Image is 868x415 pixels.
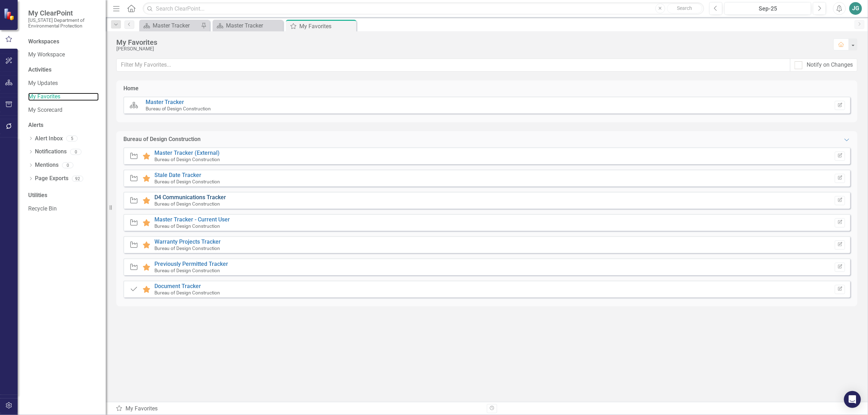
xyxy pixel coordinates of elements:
[123,135,201,144] div: Bureau of Design Construction
[154,290,220,295] small: Bureau of Design Construction
[154,216,230,223] a: Master Tracker - Current User
[835,101,845,110] button: Set Home Page
[28,17,99,29] small: [US_STATE] Department of Environmental Protection
[299,22,355,31] div: My Favorites
[66,136,78,142] div: 5
[214,21,281,30] a: Master Tracker
[116,59,790,72] input: Filter My Favorites...
[154,149,220,156] a: Master Tracker (External)
[677,5,692,11] span: Search
[35,135,63,143] a: Alert Inbox
[154,201,220,207] small: Bureau of Design Construction
[62,162,73,168] div: 0
[849,2,862,15] button: JG
[28,9,99,17] span: My ClearPoint
[141,21,199,30] a: Master Tracker
[28,106,99,114] a: My Scorecard
[154,245,220,251] small: Bureau of Design Construction
[123,85,139,93] div: Home
[116,38,826,46] div: My Favorites
[28,121,99,129] div: Alerts
[154,261,228,267] a: Previously Permitted Tracker
[72,176,83,182] div: 92
[154,172,201,178] a: Stale Date Tracker
[154,238,221,245] a: Warranty Projects Tracker
[154,283,201,289] a: Document Tracker
[28,38,59,46] div: Workspaces
[28,93,99,101] a: My Favorites
[725,2,811,15] button: Sep-25
[667,4,702,13] button: Search
[4,8,16,20] img: ClearPoint Strategy
[70,149,81,155] div: 0
[807,61,853,69] div: Notify on Changes
[116,405,482,413] div: My Favorites
[28,51,99,59] a: My Workspace
[35,161,59,169] a: Mentions
[35,148,67,156] a: Notifications
[143,2,704,15] input: Search ClearPoint...
[153,21,199,30] div: Master Tracker
[844,391,861,408] div: Open Intercom Messenger
[154,194,226,201] a: D4 Communications Tracker
[28,79,99,87] a: My Updates
[28,191,99,200] div: Utilities
[35,175,68,183] a: Page Exports
[154,223,220,229] small: Bureau of Design Construction
[154,268,220,273] small: Bureau of Design Construction
[146,99,184,105] a: Master Tracker
[226,21,281,30] div: Master Tracker
[727,5,809,13] div: Sep-25
[154,179,220,184] small: Bureau of Design Construction
[146,106,211,111] small: Bureau of Design Construction
[116,46,826,51] div: [PERSON_NAME]
[28,66,99,74] div: Activities
[154,157,220,162] small: Bureau of Design Construction
[28,205,99,213] a: Recycle Bin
